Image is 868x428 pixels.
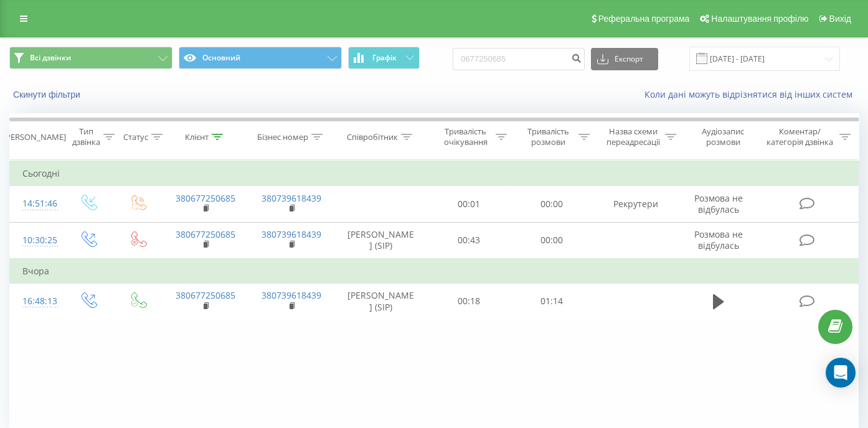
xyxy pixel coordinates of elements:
a: Коли дані можуть відрізнятися вiд інших систем [644,88,859,100]
span: Графік [372,53,397,62]
div: Статус [123,132,148,142]
td: [PERSON_NAME] (SIP) [334,222,427,259]
td: 00:00 [510,186,593,222]
td: Вчора [10,259,859,284]
div: Клієнт [185,132,209,142]
div: Тип дзвінка [72,126,100,147]
a: 380739618439 [262,228,321,240]
input: Пошук за номером [453,48,585,70]
div: Open Intercom Messenger [826,358,856,388]
span: Реферальна програма [598,14,690,24]
td: 00:18 [427,283,510,319]
button: Основний [179,47,342,69]
a: 380739618439 [262,192,321,204]
span: Розмова не відбулась [694,192,743,215]
span: Всі дзвінки [30,53,71,63]
span: Вихід [829,14,851,24]
div: [PERSON_NAME] [3,132,66,142]
button: Всі дзвінки [9,47,172,69]
a: 380677250685 [176,192,235,204]
td: 00:43 [427,222,510,259]
div: 14:51:46 [22,192,50,216]
div: Тривалість очікування [438,126,493,147]
td: 00:00 [510,222,593,259]
div: 16:48:13 [22,289,50,314]
span: Розмова не відбулась [694,228,743,251]
div: Тривалість розмови [521,126,575,147]
a: 380739618439 [262,289,321,301]
div: 10:30:25 [22,228,50,253]
td: 01:14 [510,283,593,319]
div: Співробітник [347,132,398,142]
button: Графік [348,47,420,69]
div: Коментар/категорія дзвінка [763,126,836,147]
div: Назва схеми переадресації [604,126,661,147]
div: Бізнес номер [257,132,308,142]
a: 380677250685 [176,228,235,240]
td: [PERSON_NAME] (SIP) [334,283,427,319]
div: Аудіозапис розмови [691,126,756,147]
td: Сьогодні [10,161,859,186]
td: 00:01 [427,186,510,222]
button: Скинути фільтри [9,89,87,100]
td: Рекрутери [593,186,679,222]
a: 380677250685 [176,289,235,301]
button: Експорт [591,48,658,70]
span: Налаштування профілю [711,14,808,24]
